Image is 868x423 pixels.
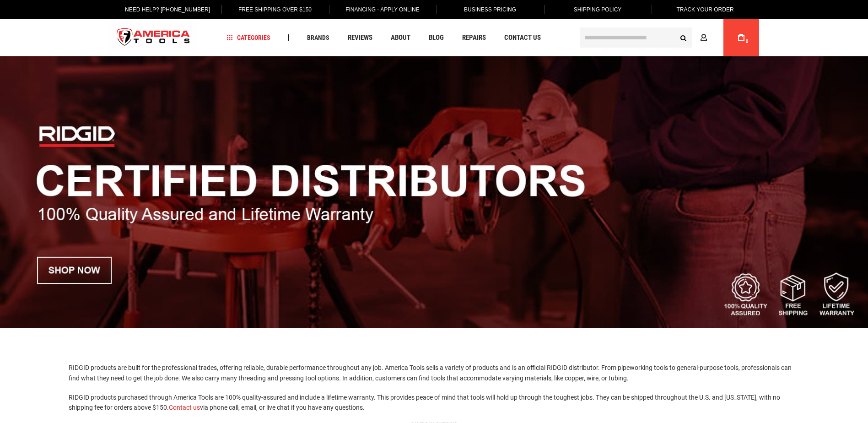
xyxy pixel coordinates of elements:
span: Blog [429,34,444,41]
a: Contact us [169,404,200,411]
span: Contact Us [504,34,541,41]
span: About [391,34,410,41]
span: 0 [746,39,749,44]
span: Brands [307,34,329,41]
a: Blog [425,32,448,44]
a: Reviews [344,32,377,44]
a: 0 [733,19,750,56]
span: Categories [226,34,270,41]
span: Reviews [348,34,372,41]
button: Search [675,29,692,46]
a: About [387,32,415,44]
a: store logo [109,21,198,55]
p: RIDGID products purchased through America Tools are 100% quality-assured and include a lifetime w... [69,392,799,413]
a: Categories [222,32,275,44]
span: Shipping Policy [574,6,622,13]
span: Repairs [462,34,486,41]
a: Repairs [458,32,490,44]
a: Contact Us [500,32,545,44]
img: America Tools [109,21,198,55]
p: RIDGID products are built for the professional trades, offering reliable, durable performance thr... [69,363,799,383]
a: Brands [303,32,334,44]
